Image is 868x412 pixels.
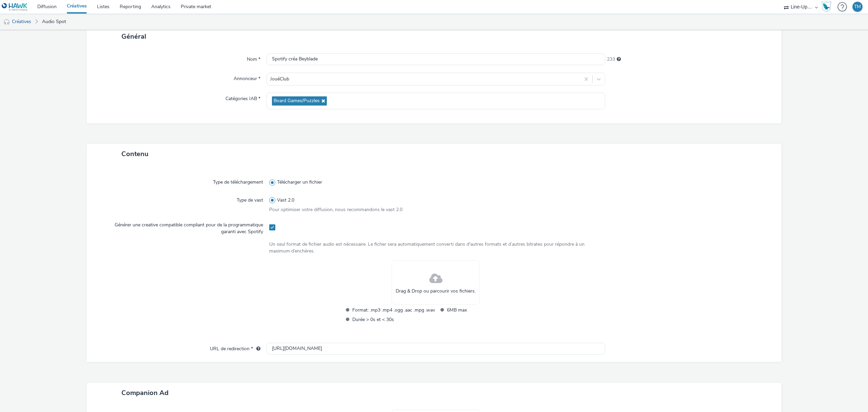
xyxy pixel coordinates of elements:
[617,56,621,63] div: 255 caractères maximum
[607,56,615,63] span: 233
[352,316,435,323] span: Durée > 0s et < 30s
[223,93,263,102] label: Catégories IAB *
[267,343,605,355] input: url...
[277,197,294,204] span: Vast 2.0
[121,388,169,397] span: Companion Ad
[396,288,476,295] span: Drag & Drop ou parcourir vos fichiers.
[121,149,149,158] span: Contenu
[854,2,861,12] div: TM
[207,343,263,352] label: URL de redirection *
[244,53,263,63] label: Nom *
[821,1,834,12] a: Hawk Academy
[234,194,266,204] label: Type de vast
[2,3,28,11] img: undefined Logo
[447,306,530,314] span: 6MB max
[253,345,260,352] div: L'URL de redirection sera utilisée comme URL de validation avec certains SSP et ce sera l'URL de ...
[269,206,402,213] span: Pour optimiser votre diffusion, nous recommandons le vast 2.0
[39,14,70,30] a: Audio Spot
[121,32,146,41] span: Général
[210,176,266,186] label: Type de téléchargement
[99,219,266,236] label: Générer une creative compatible compliant pour de la programmatique garanti avec Spotify
[3,19,10,25] img: audio
[352,306,435,314] span: Format: .mp3 .mp4 .ogg .aac .mpg .wav
[277,179,322,186] span: Télécharger un fichier
[269,241,603,255] div: Un seul format de fichier audio est nécessaire. Le ficher sera automatiquement converti dans d'au...
[231,73,263,82] label: Annonceur *
[821,1,831,12] img: Hawk Academy
[274,98,320,104] span: Board Games/Puzzles
[267,53,605,65] input: Nom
